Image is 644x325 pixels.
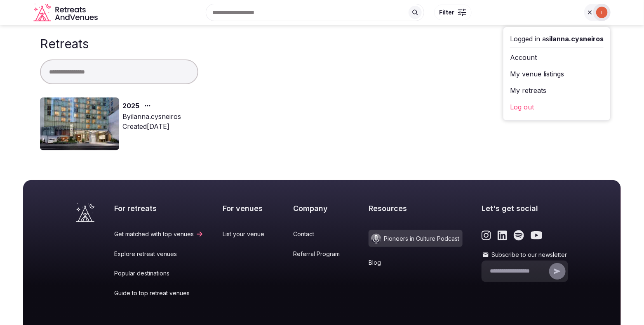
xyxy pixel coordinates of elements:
a: Link to the retreats and venues LinkedIn page [498,230,507,241]
a: List your venue [223,230,274,238]
a: Get matched with top venues [114,230,204,238]
a: Pioneers in Culture Podcast [369,230,463,247]
span: ilanna.cysneiros [549,35,604,43]
a: Link to the retreats and venues Instagram page [482,230,491,241]
span: Filter [440,8,455,17]
a: Link to the retreats and venues Youtube page [531,230,543,241]
div: Created [DATE] [122,121,181,131]
a: Popular destinations [114,269,204,278]
h2: Resources [369,203,463,214]
a: Referral Program [293,250,350,258]
a: Account [510,51,604,64]
a: My retreats [510,84,604,97]
div: Logged in as [510,34,604,44]
a: Explore retreat venues [114,250,204,258]
svg: Retreats and Venues company logo [33,3,99,22]
a: Guide to top retreat venues [114,289,204,297]
a: 2025 [122,101,139,111]
a: Blog [369,259,463,267]
a: Log out [510,100,604,114]
a: My venue listings [510,67,604,81]
a: Visit the homepage [76,203,94,222]
h2: For retreats [114,203,204,214]
img: ilanna.cysneiros [596,7,608,18]
img: Top retreat image for the retreat: 2025 [40,97,119,150]
h2: Let's get social [482,203,568,214]
h2: For venues [223,203,274,214]
a: Contact [293,230,350,238]
a: Visit the homepage [33,3,99,22]
a: Link to the retreats and venues Spotify page [514,230,524,241]
label: Subscribe to our newsletter [482,251,568,259]
h1: Retreats [40,36,89,51]
button: Filter [434,5,472,20]
div: By ilanna.cysneiros [122,111,181,121]
h2: Company [293,203,350,214]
